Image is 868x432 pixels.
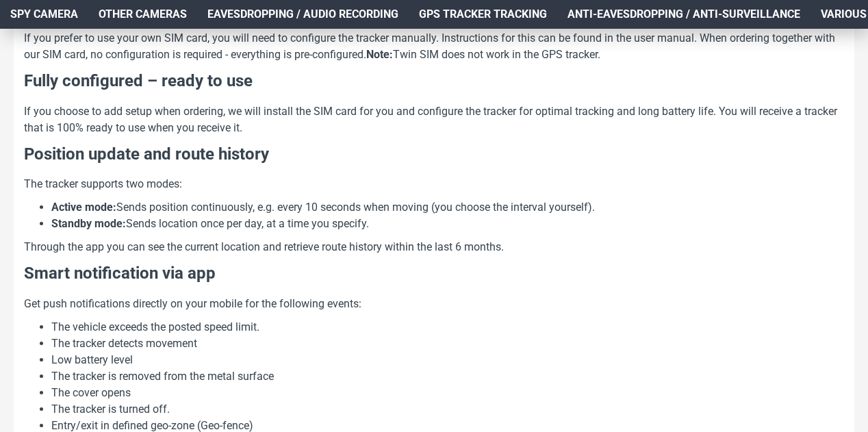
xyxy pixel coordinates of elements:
font: Twin SIM does not work in the GPS tracker. [393,48,600,61]
font: If you choose to add setup when ordering, we will install the SIM card for you and configure the ... [24,105,837,134]
font: Position update and route history [24,144,269,164]
font: Other cameras [99,8,187,21]
font: Sends position continuously, e.g. every 10 seconds when moving (you choose the interval yourself). [116,201,595,214]
font: Get push notifications directly on your mobile for the following events: [24,297,361,310]
font: GPS Tracker Tracking [419,8,547,21]
font: Fully configured – ready to use [24,71,253,90]
font: The tracker supports two modes: [24,177,182,190]
font: Active mode: [51,201,116,214]
font: Note: [366,48,393,61]
font: The cover opens [51,386,131,399]
font: The tracker detects movement [51,337,197,350]
font: Smart notification via app [24,264,216,283]
font: Anti-eavesdropping / Anti-surveillance [567,8,800,21]
font: The tracker is removed from the metal surface [51,370,274,383]
font: Sends location once per day, at a time you specify. [126,217,369,230]
font: Spy camera [10,8,78,21]
font: If you prefer to use your own SIM card, you will need to configure the tracker manually. Instruct... [24,31,835,61]
font: Standby mode: [51,217,126,230]
font: Entry/exit in defined geo-zone (Geo-fence) [51,419,253,432]
font: Through the app you can see the current location and retrieve route history within the last 6 mon... [24,240,504,253]
font: The tracker is turned off. [51,403,170,416]
font: The vehicle exceeds the posted speed limit. [51,320,259,333]
font: Various [821,8,867,21]
font: Low battery level [51,353,133,366]
font: Eavesdropping / Audio recording [207,8,398,21]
